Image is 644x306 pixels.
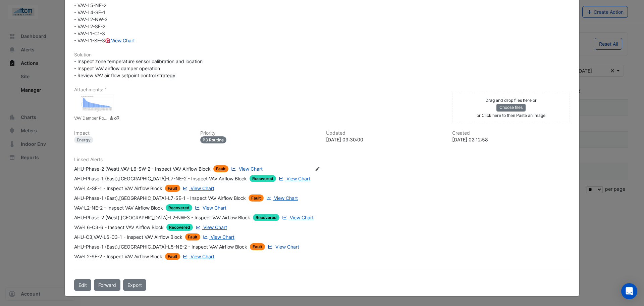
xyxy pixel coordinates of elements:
a: View Chart [266,243,299,250]
a: View Chart [194,204,226,211]
h6: Created [452,130,570,136]
div: VAV-L2-SE-2 - Inspect VAV Airflow Block [74,253,162,260]
h6: Solution [74,52,570,58]
span: - Inspect zone temperature sensor calibration and location - Inspect VAV airflow damper operation... [74,58,203,78]
a: Download [109,115,114,122]
div: [DATE] 02:12:58 [452,136,570,143]
span: Recovered [253,214,279,221]
h6: Attachments: 1 [74,87,570,93]
span: View Chart [203,205,226,211]
button: Choose files [496,104,526,111]
div: VAV Damper Position (%) During Business Hours.png [80,94,113,114]
small: VAV Damper Position (%) During Business Hours.png [74,115,108,122]
div: VAV-L2-NE-2 - Inspect VAV Airflow Block [74,204,163,211]
span: View Chart [275,244,299,250]
span: View Chart [274,195,298,201]
div: AHU-Phase-2 (West),VAV-L6-SW-2 - Inspect VAV Airflow Block [74,165,211,172]
h6: Priority [200,130,318,136]
a: View Chart [277,175,310,182]
a: View Chart [202,233,234,241]
span: Fault [250,243,265,250]
div: AHU-Phase-1 (East),[GEOGRAPHIC_DATA]-L5-NE-2 - Inspect VAV Airflow Block [74,243,247,250]
span: Fault [213,165,228,172]
div: P3 Routine [200,136,227,143]
span: View Chart [239,166,263,172]
a: View Chart [105,38,135,43]
a: View Chart [181,253,214,260]
h6: Linked Alerts [74,157,570,163]
a: Copy link to clipboard [114,115,119,122]
button: Forward [94,279,120,291]
span: Fault [165,253,180,260]
div: AHU-Phase-1 (East),[GEOGRAPHIC_DATA]-L7-NE-2 - Inspect VAV Airflow Block [74,175,247,182]
a: View Chart [181,185,214,192]
div: Open Intercom Messenger [621,283,637,299]
span: View Chart [203,224,227,230]
span: Fault [185,233,200,241]
span: View Chart [286,176,310,181]
a: View Chart [194,224,227,231]
div: AHU-C3,VAV-L6-C3-1 - Inspect VAV Airflow Block [74,233,182,241]
a: View Chart [265,194,298,202]
h6: Impact [74,130,192,136]
span: View Chart [191,185,214,191]
a: Export [123,279,146,291]
span: Recovered [250,175,276,182]
span: Recovered [166,204,192,211]
div: AHU-Phase-2 (West),[GEOGRAPHIC_DATA]-L2-NW-3 - Inspect VAV Airflow Block [74,214,250,221]
div: VAV-L6-C3-6 - Inspect VAV Airflow Block [74,224,164,231]
span: Fault [249,194,264,202]
div: Energy [74,136,93,143]
fa-icon: Edit Linked Alerts [315,167,320,172]
div: Tooltip anchor [105,38,111,44]
span: Recovered [166,224,193,231]
span: Fault [165,185,180,192]
span: View Chart [191,254,214,259]
span: View Chart [211,234,234,240]
small: or Click here to then Paste an image [477,113,545,118]
small: Drag and drop files here or [485,98,537,103]
button: Edit [74,279,91,291]
a: View Chart [281,214,314,221]
a: View Chart [230,165,263,172]
div: [DATE] 09:30:00 [326,136,444,143]
div: AHU-Phase-1 (East),[GEOGRAPHIC_DATA]-L7-SE-1 - Inspect VAV Airflow Block [74,194,246,202]
div: VAV-L4-SE-1 - Inspect VAV Airflow Block [74,185,162,192]
span: View Chart [290,215,314,220]
h6: Updated [326,130,444,136]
